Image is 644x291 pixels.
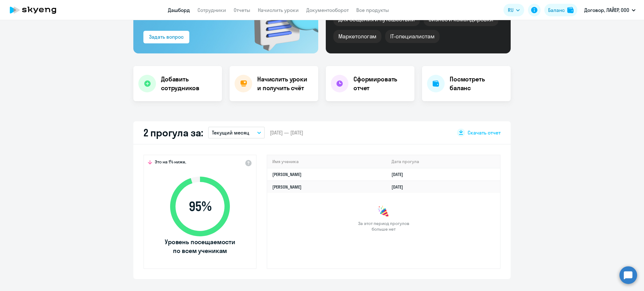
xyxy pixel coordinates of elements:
h4: Посмотреть баланс [450,75,506,92]
span: RU [508,6,514,14]
a: [DATE] [391,172,408,177]
span: Скачать отчет [468,129,501,136]
div: Баланс [548,6,565,14]
a: [PERSON_NAME] [272,184,302,190]
span: Уровень посещаемости по всем ученикам [164,238,236,255]
div: Задать вопрос [149,33,184,41]
img: congrats [377,206,390,218]
button: RU [503,4,524,16]
a: Отчеты [234,7,250,13]
a: Дашборд [168,7,190,13]
img: balance [567,7,574,13]
button: Текущий месяц [208,127,265,139]
a: Документооборот [306,7,349,13]
th: Дата прогула [386,155,500,168]
h2: 2 прогула за: [143,126,203,139]
div: IT-специалистам [385,30,439,43]
h4: Сформировать отчет [353,75,409,92]
span: [DATE] — [DATE] [270,129,303,136]
span: Это на 1% ниже, [155,159,186,167]
div: Маркетологам [333,30,381,43]
button: Задать вопрос [143,31,189,43]
a: Сотрудники [197,7,226,13]
p: Договор, ЛАЙЕР, ООО [584,6,629,14]
span: 95 % [164,199,236,214]
a: [PERSON_NAME] [272,172,302,177]
button: Договор, ЛАЙЕР, ООО [581,3,639,18]
button: Балансbalance [544,4,577,16]
th: Имя ученика [267,155,386,168]
a: Все продукты [356,7,389,13]
span: За этот период прогулов больше нет [357,221,410,232]
h4: Начислить уроки и получить счёт [257,75,312,92]
h4: Добавить сотрудников [161,75,217,92]
a: Начислить уроки [258,7,299,13]
a: [DATE] [391,184,408,190]
p: Текущий месяц [212,129,249,136]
